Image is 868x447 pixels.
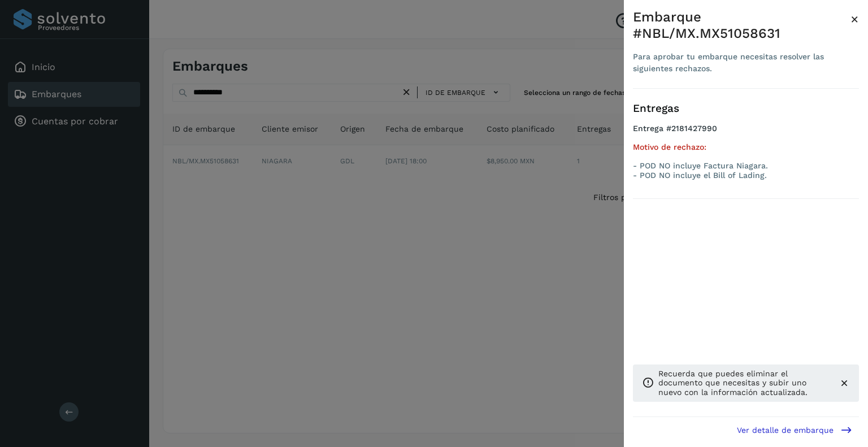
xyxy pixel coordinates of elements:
div: Para aprobar tu embarque necesitas resolver las siguientes rechazos. [633,51,850,75]
div: Embarque #NBL/MX.MX51058631 [633,9,850,42]
p: - POD NO incluye Factura Niagara. [633,161,859,171]
button: Ver detalle de embarque [730,417,859,442]
h5: Motivo de rechazo: [633,142,859,152]
h4: Entrega #2181427990 [633,124,859,142]
p: - POD NO incluye el Bill of Lading. [633,171,859,180]
span: Ver detalle de embarque [737,426,834,434]
button: Close [850,9,859,29]
p: Recuerda que puedes eliminar el documento que necesitas y subir uno nuevo con la información actu... [658,369,830,397]
h3: Entregas [633,102,859,115]
span: × [850,11,859,27]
